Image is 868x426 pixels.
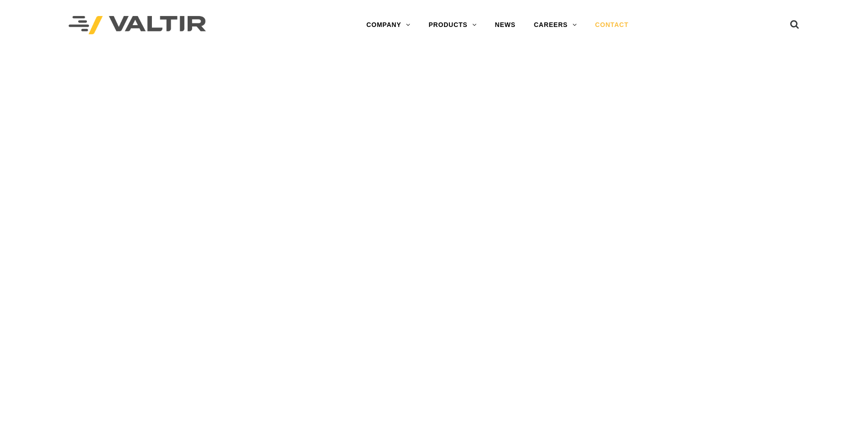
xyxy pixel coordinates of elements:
a: CAREERS [525,16,586,34]
a: PRODUCTS [420,16,486,34]
a: NEWS [486,16,525,34]
img: Valtir [69,16,206,35]
a: COMPANY [357,16,420,34]
a: CONTACT [586,16,638,34]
